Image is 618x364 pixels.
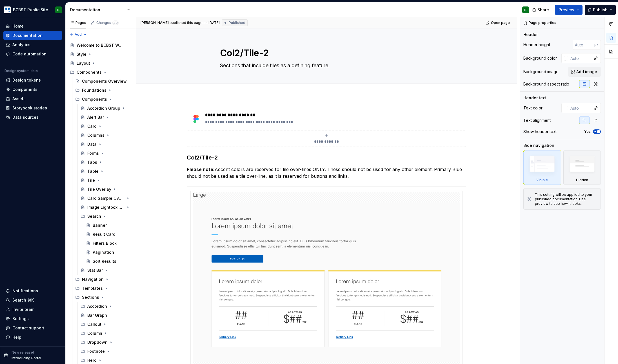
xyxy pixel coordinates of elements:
div: Invite team [12,307,34,312]
p: New release! [12,350,34,355]
div: Sections [73,293,134,302]
a: Home [3,22,62,31]
div: Dropdown [78,338,134,347]
a: Welcome to BCBST Web [68,41,134,50]
div: This setting will be applied to your published documentation. Use preview to see how it looks. [535,192,597,206]
a: Assets [3,94,62,103]
a: Table [78,167,134,176]
div: Pages [70,21,86,25]
div: Help [12,334,21,340]
a: Components Overview [73,77,134,86]
div: Footnote [87,349,105,354]
a: Forms [78,149,134,158]
a: Banner [84,221,134,230]
div: Callout [87,322,101,327]
div: Tabs [87,159,97,165]
textarea: Col2/Tile-2 [219,46,432,60]
button: Help [3,333,62,342]
div: Components [12,87,37,92]
a: Accordion Group [78,104,134,113]
span: Publish [593,7,608,13]
input: Auto [568,103,591,113]
a: Tile [78,176,134,185]
div: Changes [96,21,119,25]
button: Add [68,31,89,39]
div: Documentation [70,7,123,13]
div: Components Overview [82,78,127,84]
button: Notifications [3,286,62,295]
a: Storybook stories [3,104,62,113]
div: Style [77,51,86,57]
input: Auto [568,53,591,63]
a: Image Lightbox Overlay [78,203,134,212]
span: Add [75,32,82,37]
div: Column [78,329,134,338]
a: Bar Graph [78,311,134,320]
div: Visible [536,178,548,182]
div: Design system data [5,69,38,73]
div: Components [77,69,102,75]
a: Card Sample Overlay [78,194,134,203]
div: Tile [87,177,95,183]
div: Settings [12,316,29,322]
div: Accordion [78,302,134,311]
a: Design tokens [3,76,62,85]
a: Code automation [3,50,62,59]
div: published this page on [DATE] [170,21,220,25]
div: Columns [87,132,105,138]
input: Auto [573,40,594,50]
div: Components [73,95,134,104]
div: Hero [87,358,97,363]
p: px [594,42,599,47]
div: Foundations [82,87,106,93]
button: Preview [555,5,583,15]
a: Tile Overlay [78,185,134,194]
p: Accent colors are reserved for tile over-lines ONLY. These should not be used for any other eleme... [187,166,466,179]
img: 4baf7843-f8da-4bf9-87ec-1c2503c5ad79.png [189,112,203,126]
div: Footnote [78,347,134,356]
div: Accordion [87,304,107,309]
div: Components [82,96,107,102]
textarea: Sections that include tiles as a defining feature. [219,61,432,70]
div: Templates [82,286,103,291]
a: Style [68,50,134,59]
div: Welcome to BCBST Web [77,42,123,48]
div: Assets [12,96,26,102]
div: Column [87,331,102,336]
strong: Please note: [187,167,215,172]
div: Documentation [12,33,43,38]
div: Background color [523,55,557,61]
div: Foundations [73,86,134,95]
div: Image Lightbox Overlay [87,205,125,210]
button: Add image [568,67,601,77]
div: Stat Bar [87,268,103,273]
div: Search ⌘K [12,297,34,303]
button: BCBST Public SiteEP [1,4,64,16]
div: Data [87,141,97,147]
div: Filters Block [93,241,117,246]
div: Data sources [12,114,39,120]
a: Data sources [3,113,62,122]
a: Open page [484,19,512,27]
button: Contact support [3,323,62,332]
div: BCBST Public Site [13,7,48,13]
div: Visible [523,150,561,185]
a: Tabs [78,158,134,167]
div: Accordion Group [87,105,120,111]
div: Search [87,214,101,219]
div: Sections [82,295,99,300]
label: Yes [584,129,591,134]
span: Add image [576,69,597,75]
div: Callout [78,320,134,329]
div: Components [68,68,134,77]
div: Layout [77,60,90,66]
a: Pagination [84,248,134,257]
a: Alert Bar [78,113,134,122]
div: Tile Overlay [87,187,111,192]
div: EP [57,8,61,12]
div: Header height [523,42,550,48]
a: Analytics [3,40,62,49]
h3: Col2/Tile-2 [187,154,466,161]
div: Banner [93,223,107,228]
img: b44e7a6b-69a5-43df-ae42-963d7259159b.png [4,6,11,13]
